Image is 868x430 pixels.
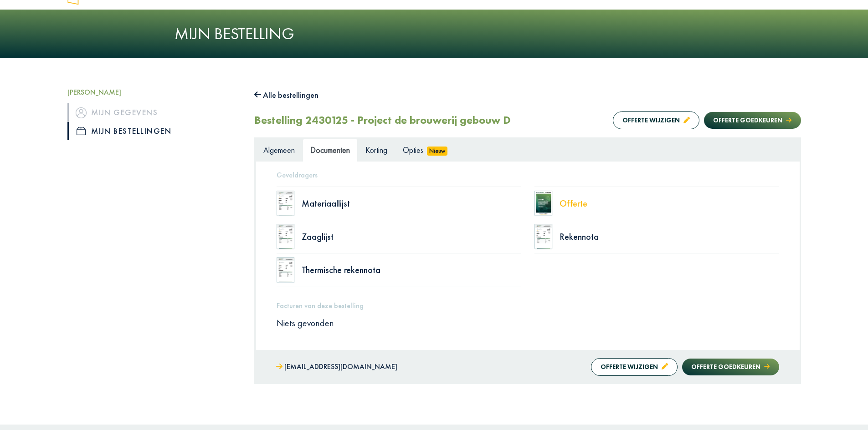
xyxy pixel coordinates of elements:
[310,145,350,155] span: Documenten
[560,199,779,208] div: Offerte
[276,360,397,374] a: [EMAIL_ADDRESS][DOMAIN_NAME]
[67,122,241,140] a: iconMijn bestellingen
[302,265,521,274] div: Thermische rekennota
[76,107,87,118] img: icon
[534,191,553,216] img: doc
[403,145,423,155] span: Opties
[67,88,241,96] h5: [PERSON_NAME]
[254,114,511,127] h2: Bestelling 2430125 - Project de brouwerij gebouw D
[534,224,553,249] img: doc
[277,191,295,216] img: doc
[704,112,801,129] button: Offerte goedkeuren
[263,145,295,155] span: Algemeen
[302,232,521,241] div: Zaaglijst
[67,103,241,121] a: iconMijn gegevens
[277,171,779,179] h5: Geveldragers
[427,147,448,156] span: Nieuw
[365,145,387,155] span: Korting
[613,111,699,129] button: Offerte wijzigen
[560,232,779,241] div: Rekennota
[270,317,786,329] div: Niets gevonden
[277,301,779,310] h5: Facturen van deze bestelling
[302,199,521,208] div: Materiaallijst
[175,24,694,44] h1: Mijn bestelling
[682,359,779,375] button: Offerte goedkeuren
[256,139,800,161] ul: Tabs
[277,257,295,283] img: doc
[277,224,295,249] img: doc
[591,358,678,376] button: Offerte wijzigen
[254,88,319,102] button: Alle bestellingen
[77,127,86,135] img: icon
